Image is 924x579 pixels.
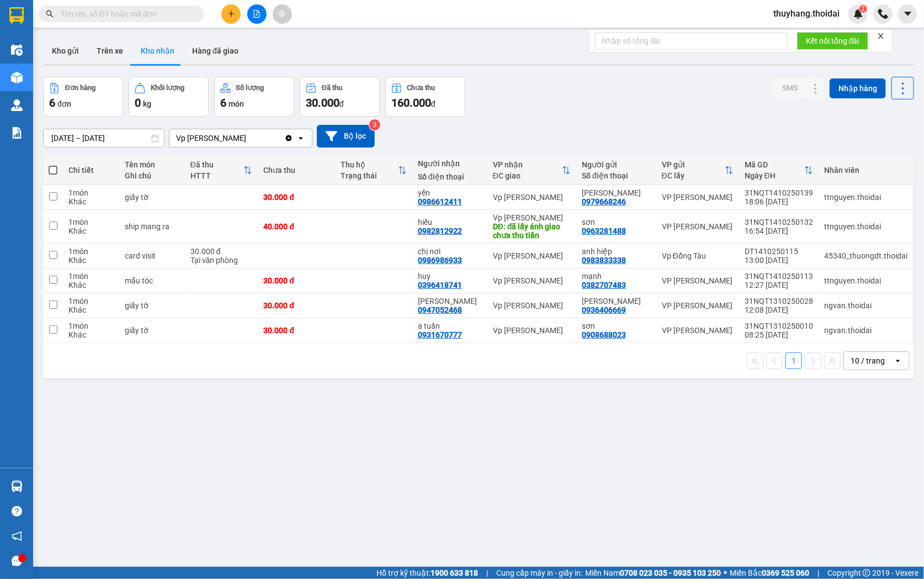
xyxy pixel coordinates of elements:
img: warehouse-icon [11,481,23,492]
div: 30.000 đ [263,301,330,310]
div: 45340_thuongdt.thoidai [824,251,907,260]
div: VP [PERSON_NAME] [662,193,734,202]
strong: 0369 525 060 [762,569,809,577]
div: chị nơi [418,247,482,256]
div: ĐC giao [493,171,562,180]
span: 160.000 [391,96,431,109]
div: Vp [PERSON_NAME] [493,301,571,310]
div: Khác [68,256,114,265]
div: VP nhận [493,160,562,169]
div: 0396418741 [418,281,462,289]
span: | [817,567,819,579]
span: Kết nối tổng đài [806,35,859,47]
div: Số điện thoại [418,172,482,181]
div: ship mang ra [125,222,179,231]
div: card visit [125,251,179,260]
div: Số lượng [236,84,264,92]
div: 0986612411 [418,197,462,206]
span: file-add [253,10,261,18]
div: 30.000 đ [263,326,330,335]
button: Chưa thu160.000đ [385,77,465,117]
div: Vp [PERSON_NAME] [176,133,246,144]
div: ttnguyen.thoidai [824,193,907,202]
div: 0936406669 [582,306,626,314]
div: Đã thu [190,160,244,169]
input: Tìm tên, số ĐT hoặc mã đơn [61,8,191,20]
div: 0947052468 [418,306,462,314]
div: 30.000 đ [263,193,330,202]
div: 40.000 đ [263,222,330,231]
img: icon-new-feature [853,9,863,19]
span: đ [339,99,344,108]
div: giấy tờ [125,326,179,335]
button: caret-down [898,4,917,24]
button: Kho gửi [43,38,88,64]
div: giấy tờ [125,193,179,202]
img: warehouse-icon [11,72,23,83]
div: VP [PERSON_NAME] [662,326,734,335]
span: question-circle [12,506,22,517]
div: 31NQT1410250139 [745,188,813,197]
div: 31NQT1310250028 [745,297,813,306]
span: 2 [861,5,865,13]
div: HTTT [190,171,244,180]
span: search [46,10,54,18]
div: Chi tiết [68,166,114,175]
button: Bộ lọc [317,125,375,148]
button: Đã thu30.000đ [300,77,380,117]
span: caret-down [903,9,913,19]
div: 0982812922 [418,227,462,235]
button: Nhập hàng [830,78,886,98]
span: kg [143,99,151,108]
div: mẫu tóc [125,276,179,285]
button: Đơn hàng6đơn [43,77,123,117]
div: huy [418,272,482,281]
div: Số điện thoại [582,171,651,180]
span: món [229,99,244,108]
div: Khác [68,281,114,289]
div: Khác [68,197,114,206]
div: Đơn hàng [65,84,95,92]
th: Toggle SortBy [739,156,819,185]
div: giấy tờ [125,301,179,310]
div: 12:27 [DATE] [745,281,813,289]
span: thuyhang.thoidai [764,7,848,20]
div: 1 món [68,272,114,281]
div: 1 món [68,188,114,197]
div: 1 món [68,322,114,330]
div: 1 món [68,297,114,306]
button: Kho nhận [132,38,183,64]
div: mạnh [582,272,651,281]
div: 31NQT1310250010 [745,322,813,330]
div: yến [418,188,482,197]
svg: Clear value [284,134,293,143]
div: 18:06 [DATE] [745,197,813,206]
div: Khác [68,227,114,235]
button: plus [221,4,241,24]
div: 0908688023 [582,330,626,339]
div: ttnguyen.thoidai [824,222,907,231]
div: DT1410250115 [745,247,813,256]
span: Hỗ trợ kỹ thuật: [376,567,478,579]
div: Anh Lê [582,188,651,197]
svg: open [894,356,902,365]
sup: 3 [369,119,380,130]
div: Chưa thu [263,166,330,175]
div: Khác [68,306,114,314]
span: copyright [863,569,870,577]
div: hiếu [418,218,482,227]
span: 6 [49,96,55,109]
button: Hàng đã giao [183,38,247,64]
div: ttnguyen.thoidai [824,276,907,285]
span: 6 [220,96,226,109]
div: VP [PERSON_NAME] [662,276,734,285]
strong: 0708 023 035 - 0935 103 250 [620,569,721,577]
div: Vp [PERSON_NAME] [493,193,571,202]
div: Tên món [125,160,179,169]
div: 0986986933 [418,256,462,265]
span: aim [278,10,286,18]
div: 08:25 [DATE] [745,330,813,339]
svg: open [296,134,305,143]
img: solution-icon [11,127,23,139]
img: logo-vxr [9,7,24,24]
